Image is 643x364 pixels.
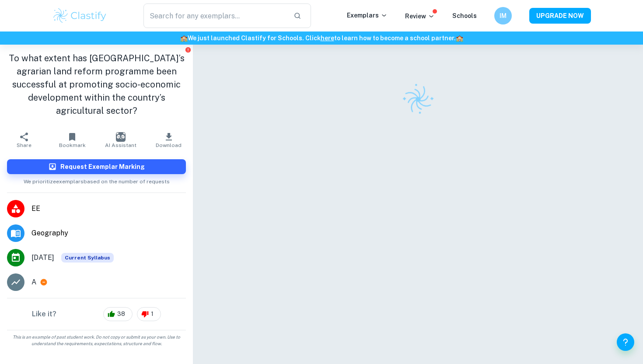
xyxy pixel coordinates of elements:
[59,142,86,148] span: Bookmark
[617,333,634,351] button: Help and Feedback
[31,228,186,238] span: Geography
[103,307,133,321] div: 38
[61,253,114,262] div: This exemplar is based on the current syllabus. Feel free to refer to it for inspiration/ideas wh...
[24,174,170,185] span: We prioritize exemplars based on the number of requests
[52,7,108,24] img: Clastify logo
[105,142,136,148] span: AI Assistant
[347,10,388,20] p: Exemplars
[48,128,96,152] button: Bookmark
[529,8,591,24] button: UPGRADE NOW
[112,310,130,318] span: 38
[31,277,36,287] p: A
[97,128,145,152] button: AI Assistant
[180,35,188,42] span: 🏫
[137,307,161,321] div: 1
[31,203,186,214] span: EE
[456,35,463,42] span: 🏫
[61,253,114,262] span: Current Syllabus
[143,3,287,28] input: Search for any exemplars...
[3,334,189,347] span: This is an example of past student work. Do not copy or submit as your own. Use to understand the...
[498,11,508,21] h6: IM
[17,142,31,148] span: Share
[31,252,54,263] span: [DATE]
[321,35,334,42] a: here
[60,162,145,171] h6: Request Exemplar Marking
[156,142,182,148] span: Download
[452,12,477,19] a: Schools
[405,11,435,21] p: Review
[145,128,193,152] button: Download
[32,309,56,319] h6: Like it?
[396,78,440,121] img: Clastify logo
[146,310,158,318] span: 1
[2,33,641,43] h6: We just launched Clastify for Schools. Click to learn how to become a school partner.
[7,159,186,174] button: Request Exemplar Marking
[185,46,191,53] button: Report issue
[494,7,512,24] button: IM
[7,52,186,117] h1: To what extent has [GEOGRAPHIC_DATA]’s agrarian land reform programme been successful at promotin...
[116,132,126,142] img: AI Assistant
